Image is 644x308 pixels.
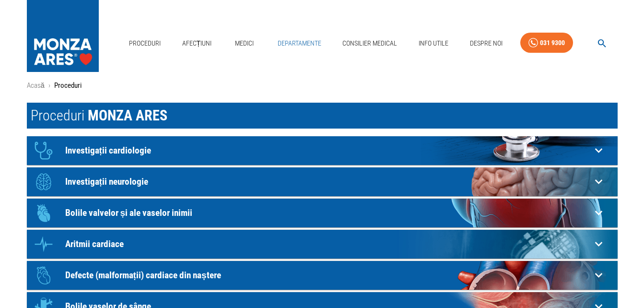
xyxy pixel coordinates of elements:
[27,81,45,90] a: Acasă
[339,34,401,53] a: Consilier Medical
[65,270,591,280] p: Defecte (malformații) cardiace din naștere
[88,107,167,124] span: MONZA ARES
[27,103,618,129] h1: Proceduri
[27,261,618,290] div: IconDefecte (malformații) cardiace din naștere
[125,34,164,53] a: Proceduri
[29,136,58,165] div: Icon
[466,34,506,53] a: Despre Noi
[65,239,591,249] p: Aritmii cardiace
[520,33,573,53] a: 031 9300
[27,167,618,196] div: IconInvestigații neurologie
[65,208,591,218] p: Bolile valvelor și ale vaselor inimii
[27,199,618,227] div: IconBolile valvelor și ale vaselor inimii
[29,230,58,259] div: Icon
[274,34,325,53] a: Departamente
[29,167,58,196] div: Icon
[65,145,591,155] p: Investigații cardiologie
[540,37,565,49] div: 031 9300
[27,80,618,91] nav: breadcrumb
[54,80,82,91] p: Proceduri
[65,177,591,187] p: Investigații neurologie
[415,34,452,53] a: Info Utile
[178,34,216,53] a: Afecțiuni
[27,230,618,259] div: IconAritmii cardiace
[48,80,50,91] li: ›
[27,136,618,165] div: IconInvestigații cardiologie
[229,34,260,53] a: Medici
[29,261,58,290] div: Icon
[29,199,58,227] div: Icon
